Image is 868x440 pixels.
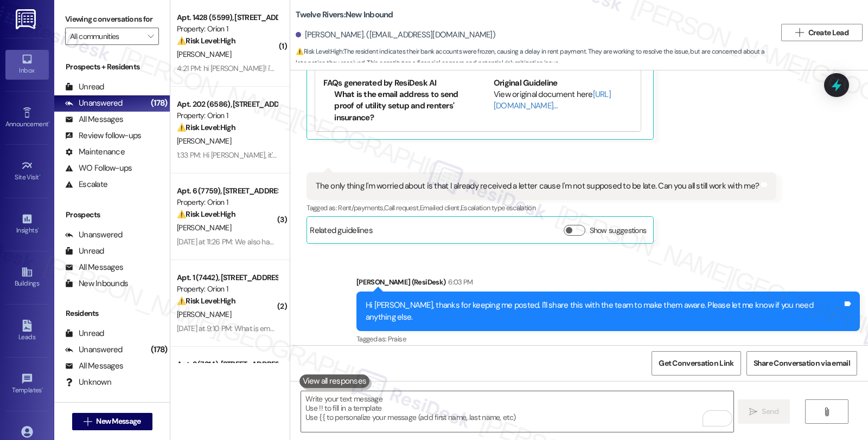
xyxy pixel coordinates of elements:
a: Inbox [5,50,49,79]
span: Emailed client , [420,203,461,212]
div: WO Follow-ups [65,163,132,174]
div: Property: Orion 1 [177,197,277,208]
a: [URL][DOMAIN_NAME]… [494,89,611,111]
b: FAQs generated by ResiDesk AI [323,77,436,88]
div: 6:03 PM [445,276,473,288]
div: New Inbounds [65,278,128,289]
div: Related guidelines [310,225,373,241]
div: Unread [65,81,104,93]
i:  [822,407,831,416]
div: View original document here [494,89,633,112]
button: Send [738,399,790,424]
span: • [48,119,50,126]
span: Send [762,406,778,417]
span: Rent/payments , [338,203,384,212]
span: Praise [388,334,406,344]
span: Share Conversation via email [754,358,850,369]
textarea: To enrich screen reader interactions, please activate Accessibility in Grammarly extension settings [301,391,733,432]
div: Hi [PERSON_NAME], thanks for keeping me posted. I'll share this with the team to make them aware.... [366,300,843,323]
span: [PERSON_NAME] [177,49,231,59]
div: Tagged as: [307,200,776,216]
div: Unanswered [65,98,123,109]
b: Twelve Rivers: New Inbound [296,9,393,21]
strong: ⚠️ Risk Level: High [177,36,235,46]
button: Create Lead [781,24,863,41]
li: What is the email address to send proof of utility setup and renters' insurance? [334,89,463,124]
div: All Messages [65,360,123,372]
div: [PERSON_NAME] (ResiDesk) [356,276,860,292]
div: Unknown [65,377,111,388]
div: [DATE] at 9:10 PM: What is emergency number [177,323,323,333]
div: Property: Orion 1 [177,283,277,295]
button: Get Conversation Link [652,351,741,376]
a: Templates • [5,370,49,399]
div: Prospects + Residents [54,61,170,73]
div: Review follow-ups [65,130,141,141]
span: Escalation type escalation [461,203,535,212]
i:  [749,407,757,416]
b: Original Guideline [494,77,558,88]
div: Escalate [65,179,107,190]
span: • [37,225,39,232]
img: ResiDesk Logo [16,9,38,29]
div: Property: Orion 1 [177,23,277,35]
i:  [148,32,154,41]
span: Get Conversation Link [659,358,733,369]
div: Property: Orion 1 [177,110,277,121]
div: Apt. 6 (7759), [STREET_ADDRESS] [177,185,277,197]
div: (178) [148,95,170,112]
span: [PERSON_NAME] [177,136,231,146]
label: Show suggestions [590,225,647,236]
a: Leads [5,316,49,346]
strong: ⚠️ Risk Level: High [177,296,235,306]
span: New Message [96,416,141,427]
button: New Message [72,413,152,430]
span: Create Lead [808,27,848,38]
strong: ⚠️ Risk Level: High [177,122,235,132]
div: Prospects [54,209,170,221]
div: Unread [65,245,104,257]
div: Unanswered [65,229,123,241]
label: Viewing conversations for [65,11,159,28]
div: All Messages [65,262,123,273]
div: Apt. 1 (7442), [STREET_ADDRESS] [177,272,277,283]
div: Maintenance [65,146,125,158]
span: • [39,172,41,179]
div: Tagged as: [356,331,860,347]
div: The only thing I'm worried about is that I already received a letter cause I'm not supposed to be... [316,180,759,192]
span: Call request , [384,203,420,212]
strong: ⚠️ Risk Level: High [177,209,235,219]
div: [PERSON_NAME]. ([EMAIL_ADDRESS][DOMAIN_NAME]) [296,29,495,41]
div: [DATE] at 11:26 PM: We also have another package from USPS that was supposed to come in, but it's... [177,237,663,247]
i:  [795,28,803,37]
input: All communities [70,28,142,45]
div: Apt. 3 (7314), [STREET_ADDRESS] [177,359,277,370]
div: Unanswered [65,344,123,355]
span: [PERSON_NAME] [177,309,231,319]
a: Site Visit • [5,157,49,186]
span: [PERSON_NAME] [177,223,231,232]
a: Buildings [5,263,49,292]
div: Residents [54,308,170,319]
a: Insights • [5,210,49,239]
span: • [42,385,43,392]
div: (178) [148,341,170,358]
div: Apt. 202 (6586), [STREET_ADDRESS] [177,99,277,110]
span: : The resident indicates their bank accounts were frozen, causing a delay in rent payment. They a... [296,46,776,69]
li: Please send proof of utility setup and renters' insurance to [EMAIL_ADDRESS][DOMAIN_NAME]. [334,129,463,164]
div: Unread [65,328,104,339]
div: All Messages [65,114,123,125]
button: Share Conversation via email [746,351,857,376]
strong: ⚠️ Risk Level: High [296,47,342,56]
div: Apt. 1428 (5599), [STREET_ADDRESS] [177,12,277,23]
i:  [84,417,92,426]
